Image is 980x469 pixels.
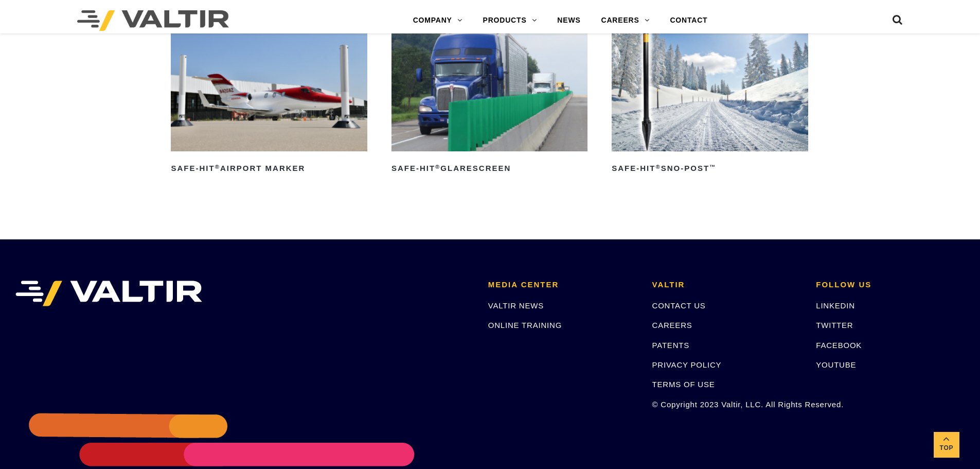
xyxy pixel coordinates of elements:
[473,10,547,31] a: PRODUCTS
[15,281,202,306] img: VALTIR
[171,161,367,177] h2: Safe-Hit Airport Marker
[488,321,562,329] a: ONLINE TRAINING
[215,164,220,170] sup: ®
[816,341,862,350] a: FACEBOOK
[652,281,801,289] h2: VALTIR
[652,380,715,389] a: TERMS OF USE
[934,432,959,458] a: Top
[391,161,587,177] h2: Safe-Hit Glarescreen
[488,281,637,289] h2: MEDIA CENTER
[934,442,959,454] span: Top
[652,341,690,350] a: PATENTS
[652,301,706,310] a: CONTACT US
[591,10,660,31] a: CAREERS
[612,29,808,177] a: Safe-Hit®Sno-Post™
[435,164,440,170] sup: ®
[816,281,965,289] h2: FOLLOW US
[612,161,808,177] h2: Safe-Hit Sno-Post
[547,10,591,31] a: NEWS
[709,164,716,170] sup: ™
[488,301,544,310] a: VALTIR NEWS
[652,398,801,410] p: © Copyright 2023 Valtir, LLC. All Rights Reserved.
[816,301,855,310] a: LINKEDIN
[403,10,473,31] a: COMPANY
[171,29,367,177] a: Safe-Hit®Airport Marker
[391,29,587,177] a: Safe-Hit®Glarescreen
[77,10,229,31] img: Valtir
[652,321,692,329] a: CAREERS
[816,360,856,369] a: YOUTUBE
[660,10,718,31] a: CONTACT
[816,321,853,329] a: TWITTER
[655,164,661,170] sup: ®
[652,360,722,369] a: PRIVACY POLICY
